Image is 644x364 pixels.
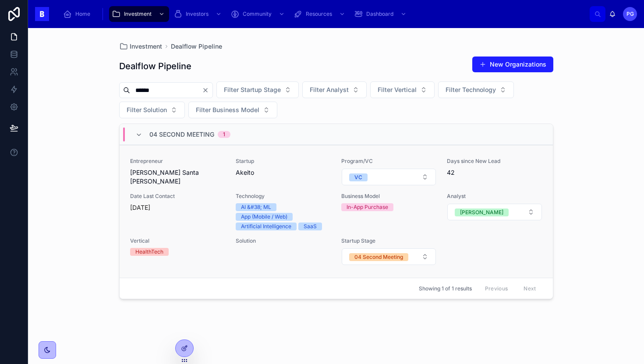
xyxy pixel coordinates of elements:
[446,85,496,94] span: Filter Technology
[202,87,212,94] button: Clear
[243,11,272,18] span: Community
[171,42,222,51] a: Dealflow Pipeline
[447,158,542,165] span: Days since New Lead
[130,237,225,244] span: Vertical
[342,169,436,185] button: Select Button
[60,6,96,22] a: Home
[291,6,350,22] a: Resources
[341,158,436,165] span: Program/VC
[447,168,542,177] span: 42
[130,193,225,200] span: Date Last Contact
[241,223,291,230] div: Artificial Intelligence
[109,6,169,22] a: Investment
[186,11,209,18] span: Investors
[130,168,225,186] span: [PERSON_NAME] Santa [PERSON_NAME]
[447,204,541,220] button: Select Button
[119,102,185,118] button: Select Button
[626,11,634,18] span: PG
[472,57,553,72] button: New Organizations
[347,203,388,211] div: In-App Purchase
[127,106,167,114] span: Filter Solution
[342,248,436,265] button: Select Button
[130,203,150,212] p: [DATE]
[224,85,281,94] span: Filter Startup Stage
[366,11,393,18] span: Dashboard
[236,237,331,244] span: Solution
[119,60,191,72] h1: Dealflow Pipeline
[241,213,287,221] div: App (Mobile / Web)
[438,81,514,98] button: Select Button
[124,11,152,18] span: Investment
[196,106,259,114] span: Filter Business Model
[236,168,331,177] span: Akeito
[171,6,226,22] a: Investors
[241,203,271,211] div: AI &#38; ML
[351,6,411,22] a: Dashboard
[35,7,49,21] img: App logo
[419,285,472,292] span: Showing 1 of 1 results
[306,11,332,18] span: Resources
[216,81,299,98] button: Select Button
[460,209,503,216] div: [PERSON_NAME]
[119,42,162,51] a: Investment
[341,237,436,244] span: Startup Stage
[228,6,289,22] a: Community
[310,85,349,94] span: Filter Analyst
[149,130,214,139] span: 04 Second Meeting
[370,81,435,98] button: Select Button
[304,223,317,230] div: SaaS
[75,11,90,18] span: Home
[130,158,225,165] span: Entrepreneur
[378,85,417,94] span: Filter Vertical
[135,248,163,256] div: HealthTech
[56,4,590,24] div: scrollable content
[236,193,331,200] span: Technology
[302,81,367,98] button: Select Button
[223,131,225,138] div: 1
[447,193,542,200] span: Analyst
[188,102,277,118] button: Select Button
[120,145,553,278] a: Entrepreneur[PERSON_NAME] Santa [PERSON_NAME]StartupAkeitoProgram/VCSelect ButtonDays since New L...
[236,158,331,165] span: Startup
[354,173,362,181] div: VC
[341,193,436,200] span: Business Model
[455,208,509,216] button: Unselect PEDRO
[130,42,162,51] span: Investment
[354,253,403,261] div: 04 Second Meeting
